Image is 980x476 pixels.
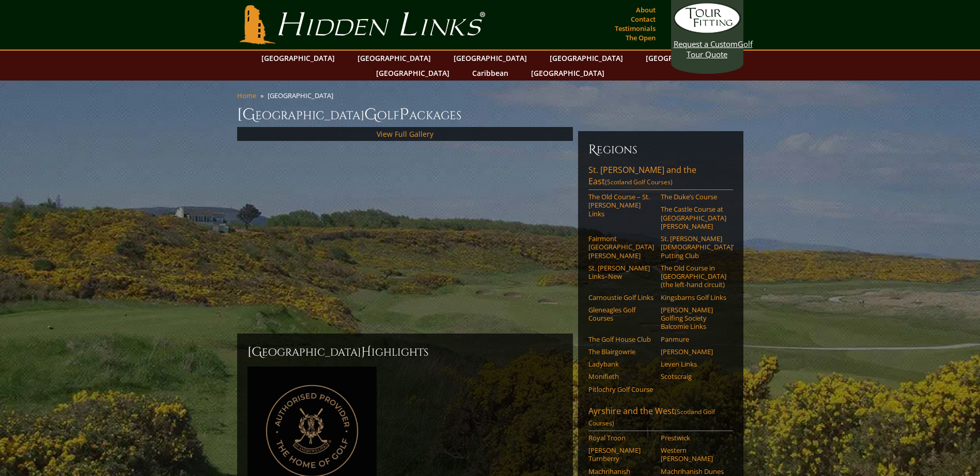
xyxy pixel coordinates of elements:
span: H [361,344,371,360]
a: Panmure [661,335,726,343]
span: (Scotland Golf Courses) [605,178,673,186]
span: G [364,104,377,125]
a: St. [PERSON_NAME] and the East(Scotland Golf Courses) [588,164,733,190]
a: [GEOGRAPHIC_DATA] [371,66,455,81]
a: View Full Gallery [377,129,433,139]
a: [GEOGRAPHIC_DATA] [545,51,628,66]
a: Ayrshire and the West(Scotland Golf Courses) [588,405,733,431]
h2: [GEOGRAPHIC_DATA] ighlights [247,344,563,360]
a: The Duke’s Course [661,193,726,201]
a: Prestwick [661,434,726,442]
h6: Regions [588,141,733,158]
a: [GEOGRAPHIC_DATA] [256,51,340,66]
a: [PERSON_NAME] Turnberry [588,446,654,463]
a: The Old Course in [GEOGRAPHIC_DATA] (the left-hand circuit) [661,264,726,289]
a: Pitlochry Golf Course [588,385,654,393]
a: Royal Troon [588,434,654,442]
a: Machrihanish [588,467,654,475]
a: The Golf House Club [588,335,654,343]
a: The Old Course – St. [PERSON_NAME] Links [588,193,654,218]
a: Fairmont [GEOGRAPHIC_DATA][PERSON_NAME] [588,234,654,260]
a: Carnoustie Golf Links [588,293,654,302]
span: Request a Custom [674,39,738,49]
span: P [399,104,409,125]
a: Caribbean [467,66,514,81]
a: Ladybank [588,360,654,368]
a: [GEOGRAPHIC_DATA] [448,51,532,66]
a: Western [PERSON_NAME] [661,446,726,463]
a: St. [PERSON_NAME] Links–New [588,264,654,281]
a: Contact [628,12,658,26]
a: The Blairgowrie [588,347,654,356]
a: Machrihanish Dunes [661,467,726,475]
a: Leven Links [661,360,726,368]
a: The Castle Course at [GEOGRAPHIC_DATA][PERSON_NAME] [661,205,726,230]
a: [GEOGRAPHIC_DATA] [641,51,724,66]
a: [GEOGRAPHIC_DATA] [352,51,436,66]
a: Gleneagles Golf Courses [588,306,654,323]
a: Home [237,91,256,100]
a: Kingsbarns Golf Links [661,293,726,302]
a: Request a CustomGolf Tour Quote [674,3,741,59]
a: The Open [623,30,658,45]
a: St. [PERSON_NAME] [DEMOGRAPHIC_DATA]’ Putting Club [661,234,726,260]
a: [GEOGRAPHIC_DATA] [526,66,610,81]
a: Testimonials [612,21,658,36]
a: Scotscraig [661,372,726,380]
a: Monifieth [588,372,654,380]
a: [PERSON_NAME] Golfing Society Balcomie Links [661,306,726,331]
h1: [GEOGRAPHIC_DATA] olf ackages [237,104,743,125]
a: [PERSON_NAME] [661,347,726,356]
li: [GEOGRAPHIC_DATA] [268,91,337,100]
span: (Scotland Golf Courses) [588,407,715,427]
a: About [633,3,658,17]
